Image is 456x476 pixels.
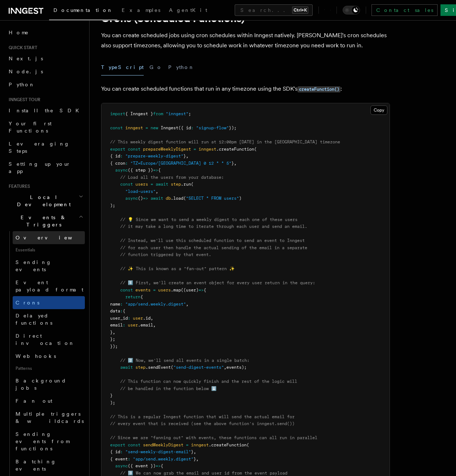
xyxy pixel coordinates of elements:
[120,224,307,229] span: // it may take a long time to iterate through each user and send an email.
[151,125,158,130] span: new
[128,323,138,328] span: user
[298,85,340,92] a: createFunction()
[151,196,163,201] span: await
[110,449,120,454] span: { id
[6,211,85,231] button: Events & Triggers
[125,189,156,194] span: "load-users"
[130,161,231,166] span: "TZ=Europe/[GEOGRAPHIC_DATA] 0 12 * * 5"
[120,449,123,454] span: :
[186,442,188,447] span: =
[110,139,340,144] span: // This weekly digest function will run at 12:00pm [DATE] in the [GEOGRAPHIC_DATA] timezone
[110,442,125,447] span: export
[110,421,295,426] span: // every event that is received (see the above function's inngest.send())
[110,323,123,328] span: email
[16,353,56,359] span: Webhooks
[254,147,257,152] span: (
[13,350,85,363] a: Webhooks
[370,105,387,115] button: Copy
[120,287,133,293] span: const
[165,2,212,20] a: AgentKit
[120,365,133,370] span: await
[110,330,113,335] span: }
[171,182,181,187] span: step
[143,442,183,447] span: sendWeeklyDigest
[9,82,35,87] span: Python
[181,287,199,293] span: ((user)
[372,4,438,16] a: Contact sales
[171,365,173,370] span: (
[13,394,85,407] a: Fan out
[117,2,165,20] a: Examples
[110,337,115,342] span: };
[110,302,120,307] span: name
[156,182,168,187] span: await
[235,4,313,16] button: Search...Ctrl+K
[6,26,85,39] a: Home
[135,365,146,370] span: step
[181,182,191,187] span: .run
[138,196,143,201] span: ()
[115,168,128,173] span: async
[194,456,196,462] span: }
[166,111,188,116] span: "inngest"
[146,365,171,370] span: .sendEvent
[153,287,156,293] span: =
[53,7,113,13] span: Documentation
[13,374,85,394] a: Background jobs
[16,235,90,241] span: Overview
[191,182,194,187] span: (
[128,463,156,468] span: ({ event })
[188,111,191,116] span: ;
[125,153,183,159] span: "prepare-weekly-digest"
[6,183,30,189] span: Features
[9,56,43,61] span: Next.js
[166,196,171,201] span: db
[110,111,125,116] span: import
[216,147,254,152] span: .createFunction
[135,182,148,187] span: users
[135,287,151,293] span: events
[204,287,206,293] span: {
[292,7,308,14] kbd: Ctrl+K
[186,196,239,201] span: "SELECT * FROM users"
[128,316,130,321] span: :
[224,365,226,370] span: ,
[138,323,153,328] span: .email
[120,358,249,363] span: // 2️⃣ Now, we'll send all events in a single batch:
[199,287,204,293] span: =>
[194,449,196,454] span: ,
[16,459,56,472] span: Batching events
[6,97,40,103] span: Inngest tour
[16,411,84,424] span: Multiple triggers & wildcards
[191,442,209,447] span: inngest
[6,194,79,208] span: Local Development
[16,378,66,391] span: Background jobs
[6,157,85,178] a: Setting up your app
[239,196,242,201] span: )
[128,168,153,173] span: ({ step })
[16,280,83,293] span: Event payload format
[234,161,236,166] span: ,
[110,400,115,405] span: );
[16,398,52,404] span: Fan out
[143,316,151,321] span: .id
[169,7,207,13] span: AgentKit
[120,175,224,180] span: // Load all the users from your database:
[298,86,340,92] code: createFunction()
[13,407,85,428] a: Multiple triggers & wildcards
[168,59,195,75] button: Python
[120,379,297,384] span: // This function can now quickly finish and the rest of the logic will
[110,125,123,130] span: const
[209,442,247,447] span: .createFunction
[231,161,234,166] span: }
[13,329,85,350] a: Direct invocation
[151,316,153,321] span: ,
[161,125,178,130] span: Inngest
[110,153,120,159] span: { id
[229,125,236,130] span: });
[120,280,315,285] span: // 1️⃣ First, we'll create an event object for every user return in the query:
[13,244,85,256] span: Essentials
[16,313,52,326] span: Delayed functions
[6,104,85,117] a: Install the SDK
[6,45,37,51] span: Quick start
